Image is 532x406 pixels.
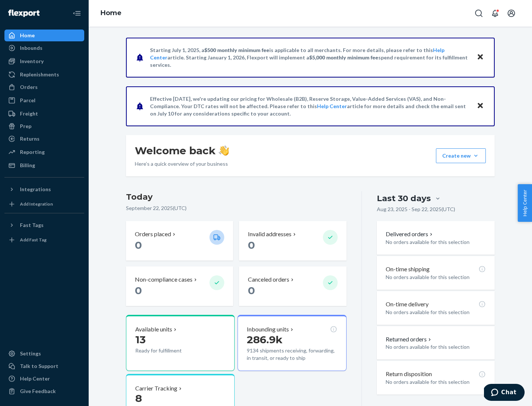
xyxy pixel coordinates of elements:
button: Open Search Box [471,6,486,21]
div: Add Integration [20,201,53,207]
p: Canceled orders [248,275,289,284]
div: Last 30 days [377,193,431,204]
button: Close Navigation [69,6,84,21]
button: Invalid addresses 0 [239,221,346,261]
ol: breadcrumbs [95,3,127,24]
p: No orders available for this selection [386,343,486,351]
p: 9134 shipments receiving, forwarding, in transit, or ready to ship [247,347,337,362]
p: Return disposition [386,370,432,378]
p: Orders placed [135,230,171,238]
div: Talk to Support [20,362,58,370]
h3: Today [126,191,347,203]
div: Orders [20,83,38,91]
p: Effective [DATE], we're updating our pricing for Wholesale (B2B), Reserve Storage, Value-Added Se... [150,95,470,117]
p: Available units [135,325,172,334]
span: 0 [248,239,255,251]
button: Help Center [518,184,532,222]
button: Close [475,101,485,111]
div: Inventory [20,58,44,65]
div: Help Center [20,375,50,382]
button: Talk to Support [4,360,84,372]
a: Parcel [4,94,84,106]
button: Delivered orders [386,230,434,238]
p: Inbounding units [247,325,289,334]
div: Inbounds [20,44,42,52]
a: Returns [4,133,84,145]
p: September 22, 2025 ( UTC ) [126,204,347,212]
div: Replenishments [20,71,59,78]
div: Returns [20,135,40,142]
p: On-time delivery [386,300,429,309]
p: Carrier Tracking [135,384,177,393]
p: Ready for fulfillment [135,347,204,354]
span: 8 [135,392,142,405]
a: Home [100,9,122,17]
button: Inbounding units286.9k9134 shipments receiving, forwarding, in transit, or ready to ship [238,315,346,371]
button: Non-compliance cases 0 [126,266,233,306]
button: Available units13Ready for fulfillment [126,315,235,371]
a: Prep [4,120,84,132]
div: Settings [20,350,41,357]
a: Add Fast Tag [4,234,84,246]
button: Give Feedback [4,385,84,397]
div: Billing [20,162,35,169]
p: Here’s a quick overview of your business [135,160,229,168]
h1: Welcome back [135,144,229,157]
p: On-time shipping [386,265,430,273]
span: 0 [135,284,142,297]
div: Add Fast Tag [20,237,47,243]
a: Billing [4,159,84,171]
div: Give Feedback [20,388,56,395]
a: Help Center [317,103,347,109]
a: Inventory [4,55,84,67]
div: Reporting [20,148,45,156]
iframe: Opens a widget where you can chat to one of our agents [484,384,525,402]
span: $5,000 monthly minimum fee [309,54,378,61]
p: No orders available for this selection [386,378,486,386]
a: Orders [4,81,84,93]
a: Help Center [4,373,84,385]
a: Inbounds [4,42,84,54]
button: Orders placed 0 [126,221,233,261]
img: hand-wave emoji [219,145,229,156]
span: 13 [135,333,146,346]
button: Create new [436,148,486,163]
div: Home [20,32,35,39]
p: Invalid addresses [248,230,291,238]
button: Close [475,52,485,63]
button: Open account menu [504,6,519,21]
button: Open notifications [488,6,502,21]
p: No orders available for this selection [386,273,486,281]
a: Add Integration [4,198,84,210]
a: Freight [4,108,84,120]
button: Fast Tags [4,219,84,231]
div: Freight [20,110,38,117]
div: Prep [20,123,31,130]
p: No orders available for this selection [386,238,486,246]
p: Starting July 1, 2025, a is applicable to all merchants. For more details, please refer to this a... [150,47,470,69]
div: Fast Tags [20,221,44,229]
button: Returned orders [386,335,433,344]
button: Integrations [4,183,84,195]
span: 286.9k [247,333,283,346]
p: Aug 23, 2025 - Sep 22, 2025 ( UTC ) [377,206,455,213]
span: 0 [135,239,142,251]
button: Canceled orders 0 [239,266,346,306]
div: Integrations [20,186,51,193]
p: Non-compliance cases [135,275,192,284]
div: Parcel [20,97,35,104]
p: No orders available for this selection [386,309,486,316]
a: Settings [4,348,84,359]
span: 0 [248,284,255,297]
a: Reporting [4,146,84,158]
img: Flexport logo [8,10,40,17]
span: $500 monthly minimum fee [204,47,269,53]
a: Home [4,30,84,41]
a: Replenishments [4,69,84,80]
